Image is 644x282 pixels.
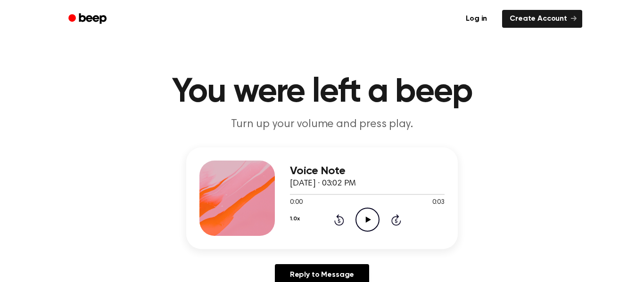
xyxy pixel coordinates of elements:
span: 0:03 [432,198,445,208]
h3: Voice Note [290,165,445,177]
h1: You were left a beep [81,75,563,109]
a: Log in [456,8,496,30]
span: 0:00 [290,198,302,208]
span: [DATE] · 03:02 PM [290,179,356,188]
a: Beep [62,10,115,28]
a: Create Account [502,10,582,28]
p: Turn up your volume and press play. [141,117,503,132]
button: 1.0x [290,211,299,227]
